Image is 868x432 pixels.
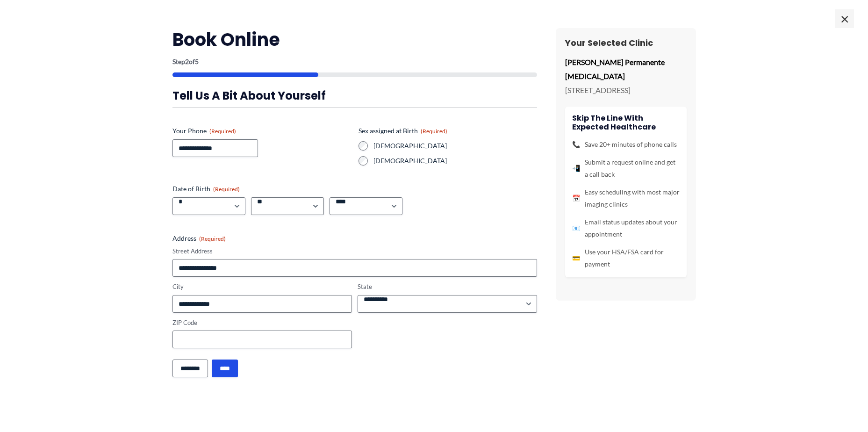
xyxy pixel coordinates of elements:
[358,282,537,291] label: State
[373,141,537,151] label: [DEMOGRAPHIC_DATA]
[172,126,351,136] label: Your Phone
[195,58,199,65] span: 5
[572,186,680,210] li: Easy scheduling with most major imaging clinics
[185,58,189,65] span: 2
[572,138,680,151] li: Save 20+ minutes of phone calls
[359,126,447,136] legend: Sex assigned at Birth
[209,128,236,135] span: (Required)
[199,235,226,242] span: (Required)
[572,252,580,264] span: 💳
[172,318,352,327] label: ZIP Code
[572,156,680,180] li: Submit a request online and get a call back
[565,37,687,48] h3: Your Selected Clinic
[565,55,687,83] p: [PERSON_NAME] Permanente [MEDICAL_DATA]
[572,192,580,204] span: 📅
[572,114,680,131] h4: Skip the line with Expected Healthcare
[421,128,447,135] span: (Required)
[172,184,240,194] legend: Date of Birth
[172,247,537,256] label: Street Address
[172,88,537,103] h3: Tell us a bit about yourself
[172,58,537,65] p: Step of
[572,246,680,270] li: Use your HSA/FSA card for payment
[835,9,854,28] span: ×
[565,83,687,97] p: [STREET_ADDRESS]
[572,216,680,240] li: Email status updates about your appointment
[572,138,580,151] span: 📞
[213,186,240,193] span: (Required)
[172,282,352,291] label: City
[572,162,580,174] span: 📲
[172,28,537,51] h2: Book Online
[172,234,226,243] legend: Address
[572,222,580,234] span: 📧
[373,156,537,166] label: [DEMOGRAPHIC_DATA]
